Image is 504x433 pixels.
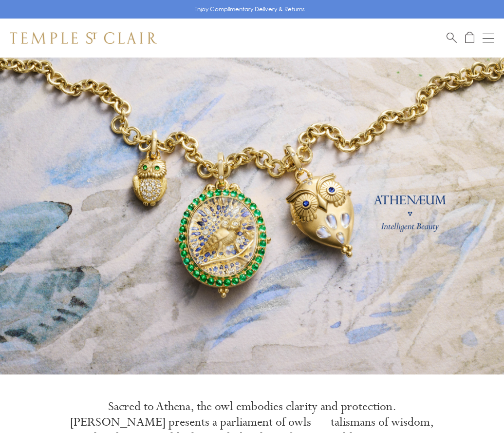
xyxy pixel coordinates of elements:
p: Enjoy Complimentary Delivery & Returns [194,4,305,14]
a: Search [447,32,457,44]
img: Temple St. Clair [10,32,157,44]
button: Open navigation [483,32,494,44]
a: Open Shopping Bag [465,32,474,44]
